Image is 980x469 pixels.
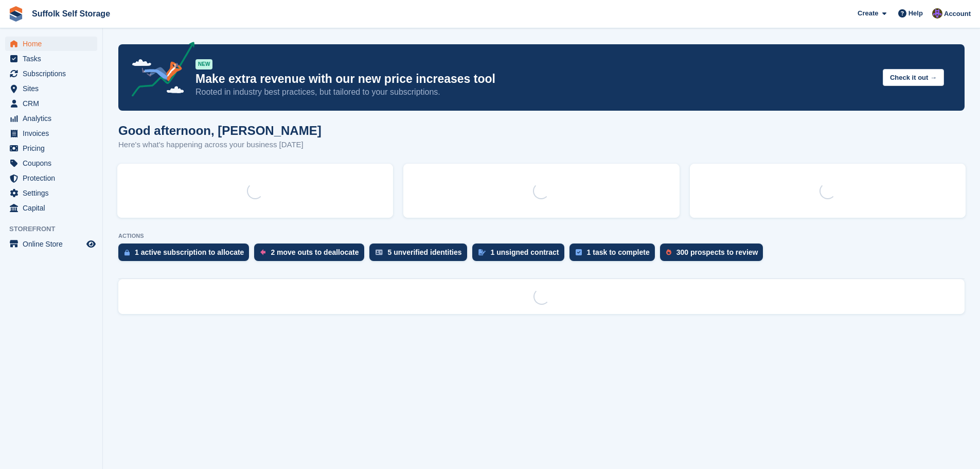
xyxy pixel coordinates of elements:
span: Tasks [23,51,84,66]
span: Help [908,8,923,19]
a: menu [5,66,97,81]
span: Coupons [23,156,84,170]
span: CRM [23,96,84,111]
span: Create [858,8,878,19]
p: ACTIONS [118,233,965,239]
a: menu [5,156,97,170]
a: menu [5,96,97,111]
a: 2 move outs to deallocate [254,244,369,266]
p: Rooted in industry best practices, but tailored to your subscriptions. [195,86,875,98]
span: Protection [23,171,84,185]
a: menu [5,237,97,251]
img: task-75834270c22a3079a89374b754ae025e5fb1db73e45f91037f5363f120a921f8.svg [576,249,582,255]
img: Emma [932,8,942,19]
h1: Good afternoon, [PERSON_NAME] [118,124,322,137]
span: Settings [23,186,84,200]
span: Sites [23,81,84,96]
div: 1 active subscription to allocate [135,248,244,256]
img: price-adjustments-announcement-icon-8257ccfd72463d97f412b2fc003d46551f7dbcb40ab6d574587a9cd5c0d94... [123,42,195,100]
div: NEW [195,59,212,70]
a: menu [5,201,97,215]
img: stora-icon-8386f47178a22dfd0bd8f6a31ec36ba5ce8667c1dd55bd0f319d3a0aa187defe.svg [8,6,24,22]
div: 2 move outs to deallocate [271,248,359,256]
a: menu [5,81,97,96]
p: Here's what's happening across your business [DATE] [118,139,322,151]
span: Pricing [23,141,84,155]
span: Analytics [23,111,84,126]
span: Invoices [23,126,84,141]
a: 300 prospects to review [660,244,769,266]
img: contract_signature_icon-13c848040528278c33f63329250d36e43548de30e8caae1d1a13099fd9432cc5.svg [478,249,486,255]
img: move_outs_to_deallocate_icon-f764333ba52eb49d3ac5e1228854f67142a1ed5810a6f6cc68b1a99e826820c5.svg [260,249,265,255]
a: 5 unverified identities [369,244,472,266]
a: 1 task to complete [569,244,660,266]
div: 5 unverified identities [388,248,462,256]
p: Make extra revenue with our new price increases tool [195,72,875,86]
a: menu [5,37,97,51]
img: prospect-51fa495bee0391a8d652442698ab0144808aea92771e9ea1ae160a38d050c398.svg [666,249,671,255]
span: Home [23,37,84,51]
a: Preview store [85,238,97,250]
span: Subscriptions [23,66,84,81]
span: Capital [23,201,84,215]
div: 1 task to complete [587,248,650,256]
button: Check it out → [883,69,944,86]
img: verify_identity-adf6edd0f0f0b5bbfe63781bf79b02c33cf7c696d77639b501bdc392416b5a36.svg [376,249,383,255]
span: Account [944,9,971,19]
span: Storefront [9,224,102,234]
span: Online Store [23,237,84,251]
img: active_subscription_to_allocate_icon-d502201f5373d7db506a760aba3b589e785aa758c864c3986d89f69b8ff3... [124,249,130,256]
a: 1 unsigned contract [472,244,569,266]
div: 1 unsigned contract [491,248,559,256]
a: menu [5,141,97,155]
a: menu [5,111,97,126]
a: menu [5,171,97,185]
div: 300 prospects to review [676,248,758,256]
a: menu [5,51,97,66]
a: 1 active subscription to allocate [118,244,254,266]
a: Suffolk Self Storage [28,5,114,22]
a: menu [5,186,97,200]
a: menu [5,126,97,141]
